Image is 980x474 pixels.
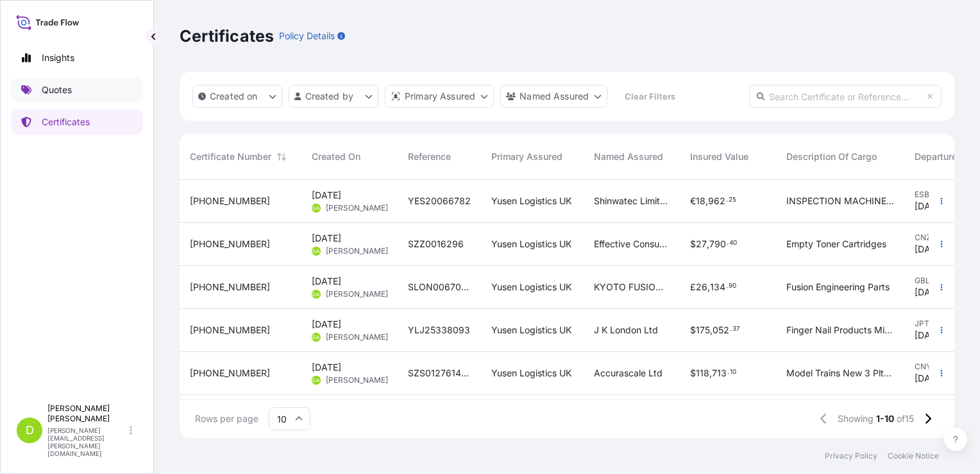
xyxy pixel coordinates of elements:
span: Shinwatec Limited [594,195,670,207]
span: DA [312,331,320,344]
p: Policy Details [279,30,335,42]
span: Yusen Logistics UK [491,281,571,294]
span: Reference [408,150,451,163]
span: Insured Value [690,150,748,163]
p: Clear Filters [625,90,675,103]
span: DA [312,288,320,301]
span: $ [690,326,696,335]
span: Yusen Logistics UK [491,324,571,337]
span: [PHONE_NUMBER] [190,238,270,250]
p: Created on [210,90,258,103]
span: [DATE] [915,372,944,385]
button: cargoOwner Filter options [500,85,607,108]
a: Insights [11,45,143,71]
span: Description Of Cargo [786,150,877,163]
p: Insights [42,51,74,64]
span: 27 [696,240,707,249]
span: [DATE] [915,200,944,213]
span: £ [690,283,696,292]
span: , [705,197,708,206]
span: , [707,283,710,292]
p: Created by [305,90,354,103]
span: [PHONE_NUMBER] [190,281,270,294]
span: of 15 [897,412,914,425]
span: . [726,284,728,288]
p: Quotes [42,83,72,96]
button: Clear Filters [614,86,686,107]
span: D [26,424,34,437]
span: [PERSON_NAME] [326,289,388,299]
p: Cookie Notice [888,451,939,461]
span: Named Assured [594,150,663,163]
button: distributor Filter options [385,85,494,108]
span: [PHONE_NUMBER] [190,324,270,337]
button: createdBy Filter options [289,85,378,108]
span: 40 [729,241,737,245]
span: . [726,198,728,202]
span: . [727,241,729,245]
span: , [707,240,709,249]
span: , [710,326,713,335]
span: € [690,197,696,206]
span: [PERSON_NAME] [326,203,388,213]
span: Empty Toner Cartridges [786,238,886,250]
span: [DATE] [915,286,944,299]
span: 134 [710,283,725,292]
span: KYOTO FUSION ENGINEERING UK LTD [594,281,670,294]
span: Yusen Logistics UK [491,195,571,207]
span: 052 [713,326,729,335]
span: $ [690,369,696,378]
span: [DATE] [915,243,944,256]
span: Fusion Engineering Parts [786,281,890,294]
span: [DATE] [312,318,341,331]
input: Search Certificate or Reference... [749,85,942,108]
span: Finger Nail Products Micro Grinder [786,324,894,337]
span: 10 [730,370,736,374]
span: Created On [312,150,360,163]
p: Primary Assured [405,90,475,103]
p: [PERSON_NAME][EMAIL_ADDRESS][PERSON_NAME][DOMAIN_NAME] [47,426,127,457]
span: 18 [696,197,705,206]
span: Yusen Logistics UK [491,367,571,380]
span: [DATE] [312,232,341,245]
button: Sort [274,149,289,164]
span: 1-10 [876,412,894,425]
span: 175 [696,326,710,335]
span: Model Trains New 3 Plts Of Model Trains New 850 Kgs 5 796 M 3 4 Plts Of Model Trains New 1084 Kgs... [786,367,894,380]
button: createdOn Filter options [192,85,282,108]
span: $ [690,240,696,249]
span: 37 [732,327,740,331]
span: [DATE] [915,329,944,342]
span: , [709,369,712,378]
span: 713 [712,369,727,378]
span: 90 [729,284,736,288]
p: [PERSON_NAME] [PERSON_NAME] [47,403,127,424]
span: 118 [696,369,709,378]
span: [PERSON_NAME] [326,332,388,342]
span: Showing [838,412,874,425]
a: Certificates [11,109,143,135]
span: J K London Ltd [594,324,658,337]
span: [PHONE_NUMBER] [190,195,270,207]
span: INSPECTION MACHINE FOR PAINTING CARS AND PARTS HS Codes 903141 [786,195,894,207]
span: 26 [696,283,707,292]
span: DA [312,245,320,258]
span: [PERSON_NAME] [326,375,388,385]
p: Certificates [42,116,90,128]
p: Privacy Policy [825,451,877,461]
span: DA [312,202,320,215]
span: [DATE] [312,361,341,374]
span: . [727,370,729,374]
span: 25 [729,198,736,202]
span: SZS0127614 (4plts) / SZS0127613 (3plts [408,367,471,380]
span: Accurascale Ltd [594,367,663,380]
a: Quotes [11,77,143,103]
span: Primary Assured [491,150,562,163]
span: [DATE] [312,189,341,202]
span: DA [312,374,320,387]
span: Effective Consumable Solutions [594,238,670,250]
span: [PHONE_NUMBER] [190,367,270,380]
span: Certificate Number [190,150,271,163]
span: Departure [915,150,957,163]
span: SLON0067030 [408,281,471,294]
